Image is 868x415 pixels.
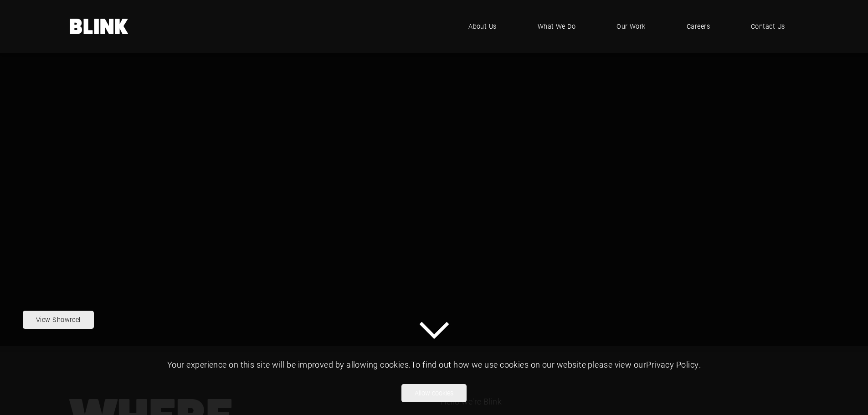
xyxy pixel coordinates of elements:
[751,21,785,31] span: Contact Us
[603,13,659,40] a: Our Work
[70,19,129,34] a: Home
[673,13,724,40] a: Careers
[524,13,590,40] a: What We Do
[616,21,646,31] span: Our Work
[538,21,576,31] span: What We Do
[687,21,710,31] span: Careers
[167,359,701,370] span: Your experience on this site will be improved by allowing cookies. To find out how we use cookies...
[455,13,510,40] a: About Us
[468,21,497,31] span: About Us
[646,359,699,370] a: Privacy Policy
[737,13,799,40] a: Contact Us
[36,315,81,324] nobr: View Showreel
[23,311,94,329] a: View Showreel
[401,384,467,402] button: Allow cookies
